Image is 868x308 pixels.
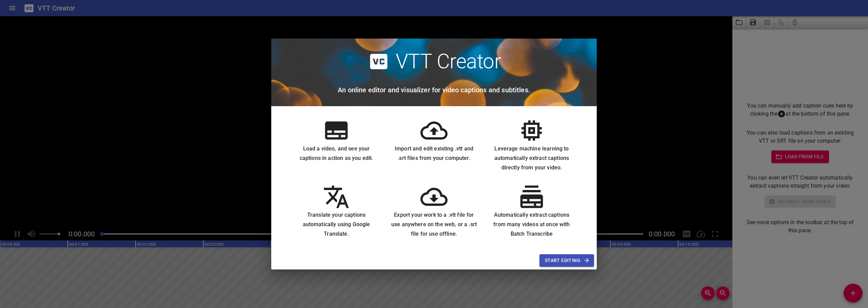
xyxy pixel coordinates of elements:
h6: An online editor and visualizer for video captions and subtitles. [338,85,530,95]
h6: Automatically extract captions from many videos at once with Batch Transcribe [488,210,575,239]
button: Start Editing [539,254,594,267]
h6: Import and edit existing .vtt and .srt files from your computer. [391,144,477,163]
h6: Translate your captions automatically using Google Translate. [293,210,380,239]
h6: Export your work to a .vtt file for use anywhere on the web, or a .srt file for use offline. [391,210,477,239]
h2: VTT Creator [396,49,501,74]
h6: Load a video, and see your captions in action as you edit. [293,144,380,163]
h6: Leverage machine learning to automatically extract captions directly from your video. [488,144,575,172]
span: Start Editing [545,256,589,265]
